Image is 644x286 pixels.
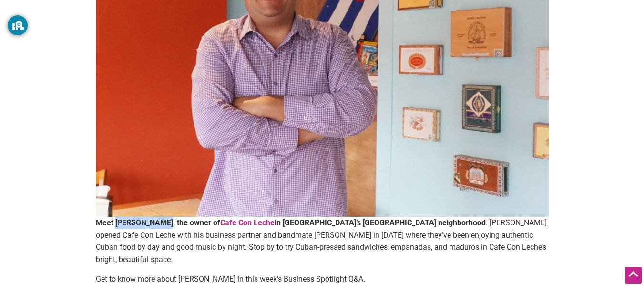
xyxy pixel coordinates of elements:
[96,273,549,286] p: Get to know more about [PERSON_NAME] in this week’s Business Spotlight Q&A.
[275,218,486,227] strong: in [GEOGRAPHIC_DATA]’s [GEOGRAPHIC_DATA] neighborhood
[220,218,275,227] a: Cafe Con Leche
[96,218,220,227] strong: Meet [PERSON_NAME], the owner of
[96,217,549,265] p: . [PERSON_NAME] opened Cafe Con Leche with his business partner and bandmate [PERSON_NAME] in [DA...
[8,15,28,35] button: GoGuardian Privacy Information
[625,267,642,284] div: Scroll Back to Top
